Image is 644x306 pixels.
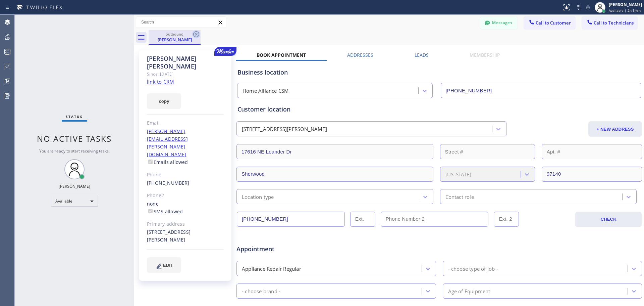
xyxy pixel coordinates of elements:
[149,30,200,44] div: Vern Rabe
[480,16,517,29] button: Messages
[575,212,642,227] button: CHECK
[37,133,112,144] span: No active tasks
[609,2,642,7] div: [PERSON_NAME]
[242,265,301,272] div: Appliance Repair Regular
[147,257,181,273] button: EDIT
[582,16,637,29] button: Call to Technicians
[594,20,634,26] span: Call to Technicians
[347,52,373,58] label: Addresses
[163,263,173,268] span: EDIT
[588,121,642,137] button: + NEW ADDRESS
[448,287,490,295] div: Age of Equipment
[542,144,642,159] input: Apt. #
[148,209,153,213] input: SMS allowed
[242,287,280,295] div: - choose brand -
[542,167,642,182] input: ZIP
[149,37,200,43] div: [PERSON_NAME]
[536,20,571,26] span: Call to Customer
[59,183,90,189] div: [PERSON_NAME]
[440,144,535,159] input: Street #
[147,55,224,70] div: [PERSON_NAME] [PERSON_NAME]
[147,159,188,165] label: Emails allowed
[147,128,188,158] a: [PERSON_NAME][EMAIL_ADDRESS][PERSON_NAME][DOMAIN_NAME]
[381,212,489,227] input: Phone Number 2
[445,193,474,201] div: Contact role
[583,3,593,12] button: Mute
[609,8,641,13] span: Available | 2h 5min
[243,87,289,95] div: Home Alliance CSM
[448,265,498,272] div: - choose type of job -
[66,114,83,119] span: Status
[470,52,500,58] label: Membership
[39,148,110,154] span: You are ready to start receiving tasks.
[237,212,345,227] input: Phone Number
[147,228,224,244] div: [STREET_ADDRESS][PERSON_NAME]
[147,200,224,216] div: none
[149,32,200,37] div: outbound
[148,160,153,164] input: Emails allowed
[237,105,641,114] div: Customer location
[350,212,375,227] input: Ext.
[242,193,274,201] div: Location type
[441,83,642,98] input: Phone Number
[257,52,306,58] label: Book Appointment
[136,17,226,28] input: Search
[236,167,433,182] input: City
[51,196,98,207] div: Available
[236,144,433,159] input: Address
[494,212,519,227] input: Ext. 2
[147,180,190,186] a: [PHONE_NUMBER]
[147,220,224,228] div: Primary address
[236,245,371,254] span: Appointment
[415,52,429,58] label: Leads
[147,192,224,200] div: Phone2
[237,68,641,77] div: Business location
[524,16,575,29] button: Call to Customer
[242,125,327,133] div: [STREET_ADDRESS][PERSON_NAME]
[147,93,181,109] button: copy
[147,119,224,127] div: Email
[147,78,174,85] a: link to CRM
[147,208,183,215] label: SMS allowed
[147,70,224,78] div: Since: [DATE]
[147,171,224,179] div: Phone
